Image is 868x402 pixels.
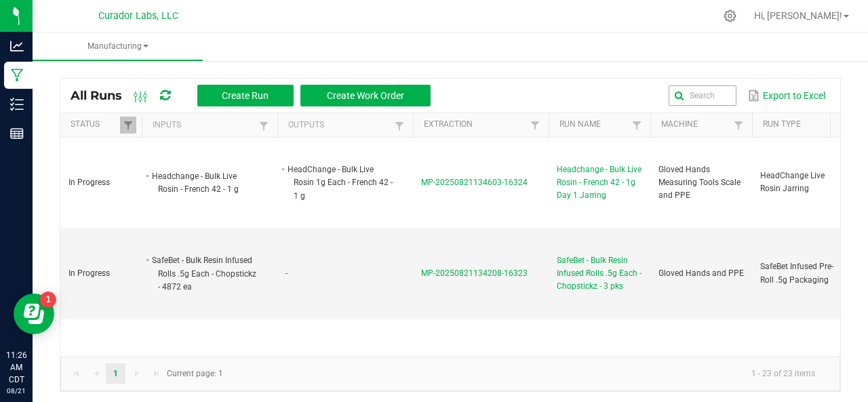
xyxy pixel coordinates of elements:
span: In Progress [68,178,110,187]
button: Export to Excel [745,84,829,107]
inline-svg: Reports [10,127,24,140]
li: Headchange - Bulk Live Rosin - French 42 - 1 g [150,169,257,196]
input: Search [669,85,736,106]
a: Filter [256,117,272,134]
div: Manage settings [722,9,738,22]
span: Create Work Order [327,90,404,101]
a: Page 1 [106,363,125,384]
span: Hi, [PERSON_NAME]! [754,10,842,21]
a: MachineSortable [661,119,730,130]
a: Manufacturing [33,33,203,61]
span: Gloved Hands and PPE [658,268,744,278]
button: Create Run [197,85,294,106]
span: SafeBet - Bulk Resin Infused Rolls .5g Each - Chopstickz - 3 pks [557,254,642,294]
th: Outputs [277,113,413,138]
iframe: Resource center [14,294,54,334]
span: MP-20250821134603-16324 [421,178,528,187]
span: HeadChange Live Rosin Jarring [760,171,825,193]
span: Create Run [222,90,269,101]
a: Filter [629,117,645,134]
a: ExtractionSortable [424,119,526,130]
span: Gloved Hands Measuring Tools Scale and PPE [658,165,741,200]
th: Inputs [142,113,277,138]
a: StatusSortable [71,119,119,130]
inline-svg: Analytics [10,39,24,53]
li: HeadChange - Bulk Live Rosin 1g Each - French 42 - 1 g [285,163,393,203]
span: Curador Labs, LLC [98,10,178,22]
button: Create Work Order [300,85,431,106]
kendo-pager: Current page: 1 [60,357,840,391]
li: SafeBet - Bulk Resin Infused Rolls .5g Each - Chopstickz - 4872 ea [150,254,257,294]
a: Run TypeSortable [763,119,831,130]
iframe: Resource center unread badge [40,292,56,308]
a: Filter [527,117,543,134]
td: - [277,228,413,319]
inline-svg: Manufacturing [10,68,24,82]
a: Run NameSortable [559,119,628,130]
span: MP-20250821134208-16323 [421,268,528,278]
a: Filter [120,117,136,134]
a: Filter [391,117,408,134]
p: 11:26 AM CDT [6,349,26,386]
span: In Progress [68,268,110,278]
span: Manufacturing [33,41,203,52]
kendo-pager-info: 1 - 23 of 23 items [231,363,826,385]
p: 08/21 [6,386,26,396]
inline-svg: Inventory [10,98,24,111]
a: Filter [730,117,747,134]
span: SafeBet Infused Pre-Roll .5g Packaging [760,262,833,284]
div: All Runs [71,84,441,107]
span: Headchange - Bulk Live Rosin - French 42 - 1g Day 1 Jarring [557,163,642,203]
